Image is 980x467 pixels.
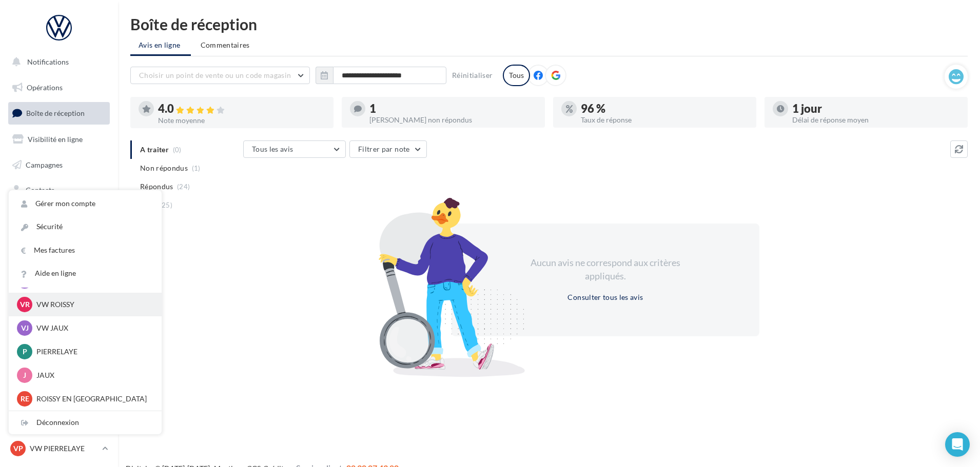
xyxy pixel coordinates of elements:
[792,116,959,124] div: Délai de réponse moyen
[6,129,112,150] a: Visibilité en ligne
[192,164,201,172] span: (1)
[140,181,173,192] span: Répondus
[6,290,112,320] a: Campagnes DataOnDemand
[6,154,112,176] a: Campagnes
[13,443,23,454] span: VP
[36,299,149,310] p: VW ROISSY
[158,103,325,115] div: 4.0
[369,103,537,114] div: 1
[6,102,112,124] a: Boîte de réception
[158,117,325,124] div: Note moyenne
[139,71,291,79] span: Choisir un point de vente ou un code magasin
[28,135,83,144] span: Visibilité en ligne
[9,239,162,262] a: Mes factures
[9,262,162,285] a: Aide en ligne
[30,443,98,454] p: VW PIERRELAYE
[349,140,427,158] button: Filtrer par note
[243,140,346,158] button: Tous les avis
[792,103,959,114] div: 1 jour
[23,370,26,380] span: J
[140,163,188,173] span: Non répondus
[945,432,970,457] div: Open Intercom Messenger
[448,69,497,82] button: Réinitialiser
[36,347,149,357] p: PIERRELAYE
[36,370,149,380] p: JAUX
[8,439,110,458] a: VP VW PIERRELAYE
[36,323,149,333] p: VW JAUX
[130,67,310,84] button: Choisir un point de vente ou un code magasin
[26,160,63,169] span: Campagnes
[36,394,149,404] p: ROISSY EN [GEOGRAPHIC_DATA]
[503,65,530,86] div: Tous
[563,291,647,303] button: Consulter tous les avis
[6,205,112,227] a: Médiathèque
[23,347,27,357] span: P
[6,77,112,98] a: Opérations
[27,57,69,66] span: Notifications
[252,145,293,153] span: Tous les avis
[130,16,968,32] div: Boîte de réception
[9,411,162,434] div: Déconnexion
[9,215,162,238] a: Sécurité
[160,201,172,209] span: (25)
[201,40,250,50] span: Commentaires
[6,179,112,201] a: Contacts
[6,51,108,73] button: Notifications
[581,103,748,114] div: 96 %
[517,256,694,282] div: Aucun avis ne correspond aux critères appliqués.
[369,116,537,124] div: [PERSON_NAME] non répondus
[27,83,63,92] span: Opérations
[26,109,85,117] span: Boîte de réception
[21,323,29,333] span: VJ
[6,231,112,252] a: Calendrier
[581,116,748,124] div: Taux de réponse
[9,192,162,215] a: Gérer mon compte
[26,186,54,194] span: Contacts
[20,299,30,310] span: VR
[21,394,29,404] span: RE
[177,182,190,191] span: (24)
[6,256,112,286] a: PLV et print personnalisable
